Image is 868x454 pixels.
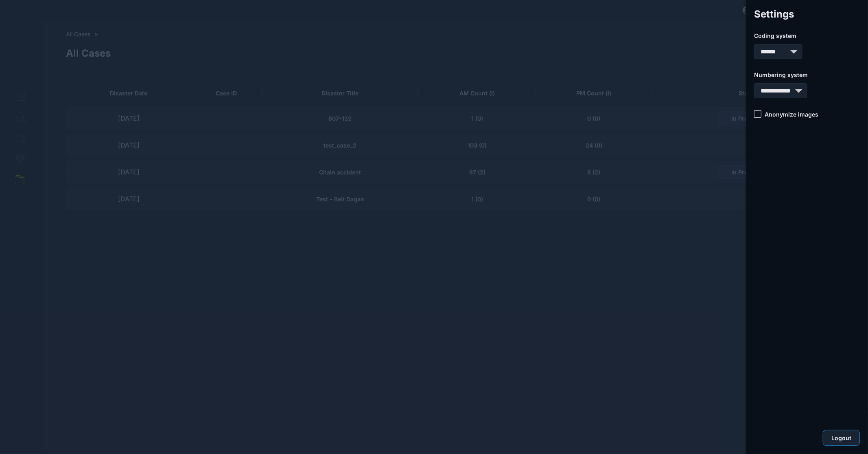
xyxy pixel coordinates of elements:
[765,111,818,118] span: Anonymize images
[823,430,860,446] button: Logout
[754,8,860,20] span: Settings
[831,434,851,441] span: Logout
[754,32,796,39] span: Coding system
[754,71,808,78] span: Numbering system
